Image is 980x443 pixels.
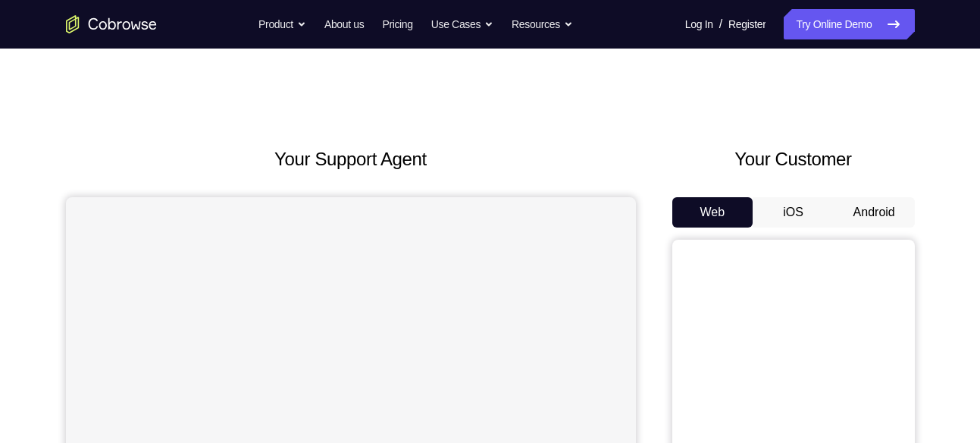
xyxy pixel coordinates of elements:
[834,197,915,228] button: Android
[753,197,834,228] button: iOS
[66,146,636,173] h2: Your Support Agent
[672,197,753,228] button: Web
[382,9,412,39] a: Pricing
[324,9,364,39] a: About us
[431,9,493,39] button: Use Cases
[66,15,157,33] a: Go to the home page
[728,9,766,39] a: Register
[784,9,914,39] a: Try Online Demo
[258,9,306,39] button: Product
[719,15,722,33] span: /
[512,9,573,39] button: Resources
[672,146,915,173] h2: Your Customer
[685,9,713,39] a: Log In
